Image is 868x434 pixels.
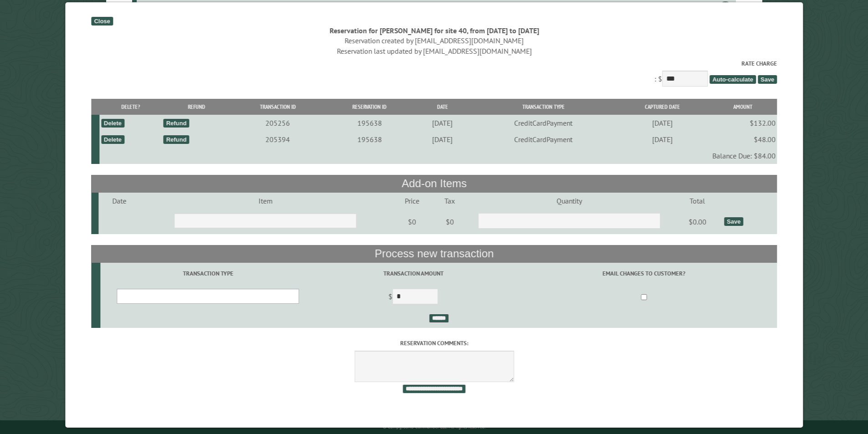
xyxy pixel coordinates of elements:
[91,26,777,36] div: Reservation for [PERSON_NAME] for site 40, from [DATE] to [DATE]
[231,99,325,115] th: Transaction ID
[317,269,509,278] label: Transaction Amount
[383,424,486,430] small: © Campground Commander LLC. All rights reserved.
[163,135,189,144] div: Refund
[470,131,616,148] td: CreditCardPayment
[101,135,124,144] div: Delete
[98,193,140,209] td: Date
[99,148,777,164] td: Balance Due: $84.00
[672,209,722,235] td: $0.00
[163,119,189,128] div: Refund
[91,175,777,192] th: Add-on Items
[324,115,414,131] td: 195638
[390,209,433,235] td: $0
[758,75,777,84] span: Save
[616,115,708,131] td: [DATE]
[708,99,777,115] th: Amount
[102,269,314,278] label: Transaction Type
[470,99,616,115] th: Transaction Type
[162,99,231,115] th: Refund
[91,36,777,46] div: Reservation created by [EMAIL_ADDRESS][DOMAIN_NAME]
[231,131,325,148] td: 205394
[709,75,756,84] span: Auto-calculate
[512,269,776,278] label: Email changes to customer?
[672,193,722,209] td: Total
[91,59,777,89] div: : $
[99,99,162,115] th: Delete?
[433,193,466,209] td: Tax
[101,119,124,128] div: Delete
[140,193,390,209] td: Item
[324,99,414,115] th: Reservation ID
[708,115,777,131] td: $132.00
[616,131,708,148] td: [DATE]
[414,131,470,148] td: [DATE]
[91,245,777,262] th: Process new transaction
[91,46,777,56] div: Reservation last updated by [EMAIL_ADDRESS][DOMAIN_NAME]
[724,217,743,226] div: Save
[470,115,616,131] td: CreditCardPayment
[324,131,414,148] td: 195638
[91,17,113,26] div: Close
[390,193,433,209] td: Price
[91,59,777,68] label: Rate Charge
[315,285,511,310] td: $
[466,193,672,209] td: Quantity
[231,115,325,131] td: 205256
[414,115,470,131] td: [DATE]
[414,99,470,115] th: Date
[433,209,466,235] td: $0
[616,99,708,115] th: Captured Date
[91,339,777,347] label: Reservation comments:
[708,131,777,148] td: $48.00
